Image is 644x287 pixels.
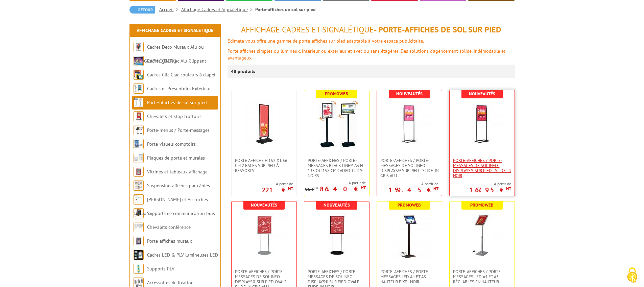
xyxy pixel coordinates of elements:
[620,264,644,287] button: Cookies (fenêtre modale)
[228,48,505,61] font: Porte-affiches simples ou lumineux, intérieur ou extérieur et avec ou sans étagères. Des solution...
[380,269,438,284] span: Porte-affiches / Porte-messages LED A4 et A3 hauteur fixe - Noir
[147,113,201,119] a: Chevalets et stop trottoirs
[469,181,511,187] span: A partir de
[147,141,196,147] a: Porte-visuels comptoirs
[314,186,319,190] sup: HT
[232,158,296,173] a: Porte Affiche H 152 x L 56 cm 2 faces sur pied à ressorts
[134,222,144,232] img: Chevalets conférence
[433,186,438,192] sup: HT
[453,158,511,178] span: Porte-affiches / Porte-messages de sol Info-Displays® sur pied - Slide-in Noir
[450,158,515,178] a: Porte-affiches / Porte-messages de sol Info-Displays® sur pied - Slide-in Noir
[380,158,438,178] span: Porte-affiches / Porte-messages de sol Info-Displays® sur pied - Slide-in Gris Alu
[458,212,506,259] img: Porte-affiches / Porte-messages LED A4 et A3 réglables en hauteur
[453,269,511,284] span: Porte-affiches / Porte-messages LED A4 et A3 réglables en hauteur
[134,236,144,246] img: Porte-affiches muraux
[469,91,495,97] b: Nouveautés
[134,153,144,163] img: Plaques de porte et murales
[134,196,208,216] a: [PERSON_NAME] et Accroches tableaux
[470,202,494,208] b: Promoweb
[147,238,192,244] a: Porte-affiches muraux
[377,158,442,178] a: Porte-affiches / Porte-messages de sol Info-Displays® sur pied - Slide-in Gris Alu
[386,212,433,259] img: Porte-affiches / Porte-messages LED A4 et A3 hauteur fixe - Noir
[147,280,194,286] a: Accessoires de fixation
[134,181,144,191] img: Suspension affiches par câbles
[137,27,213,33] a: Affichage Cadres et Signalétique
[159,6,181,13] a: Accueil
[388,188,438,192] p: 159.45 €
[134,97,144,107] img: Porte-affiches de sol sur pied
[262,181,293,187] span: A partir de
[134,167,144,177] img: Vitrines et tableaux affichage
[134,83,144,94] img: Cadres et Présentoirs Extérieur
[147,58,206,64] a: Cadres Clic-Clac Alu Clippant
[147,183,210,189] a: Suspension affiches par câbles
[313,212,360,259] img: Porte-affiches / Porte-messages de sol Info-Displays® sur pied ovale - Slide-in Noir
[324,202,350,208] b: Nouveautés
[305,180,366,186] span: A partir de
[288,186,293,192] sup: HT
[147,127,210,133] a: Porte-menus / Porte-messages
[398,202,421,208] b: Promoweb
[262,188,293,192] p: 221 €
[134,111,144,121] img: Chevalets et stop trottoirs
[147,210,215,216] a: Supports de communication bois
[377,269,442,284] a: Porte-affiches / Porte-messages LED A4 et A3 hauteur fixe - Noir
[134,44,204,64] a: Cadres Deco Muraux Alu ou [GEOGRAPHIC_DATA]
[506,186,511,192] sup: HT
[147,86,211,92] a: Cadres et Présentoirs Extérieur
[134,42,144,52] img: Cadres Deco Muraux Alu ou Bois
[147,99,207,105] a: Porte-affiches de sol sur pied
[240,100,288,148] img: Porte Affiche H 152 x L 56 cm 2 faces sur pied à ressorts
[388,181,438,187] span: A partir de
[147,169,208,175] a: Vitrines et tableaux affichage
[129,6,155,14] a: Retour
[305,187,319,192] p: 96 €
[134,139,144,149] img: Porte-visuels comptoirs
[134,250,144,260] img: Cadres LED & PLV lumineuses LED
[241,24,374,35] span: Affichage Cadres et Signalétique
[313,100,360,148] img: Porte-affiches / Porte-messages Black-Line® A3 H 133 ou 158 cm Cadro-Clic® noirs
[231,65,256,78] p: 48 produits
[251,202,277,208] b: Nouveautés
[147,252,218,258] a: Cadres LED & PLV lumineuses LED
[304,158,369,178] a: Porte-affiches / Porte-messages Black-Line® A3 H 133 ou 158 cm Cadro-Clic® noirs
[320,187,366,191] p: 86.40 €
[255,6,316,13] li: Porte-affiches de sol sur pied
[235,158,293,173] span: Porte Affiche H 152 x L 56 cm 2 faces sur pied à ressorts
[325,91,348,97] b: Promoweb
[450,269,515,284] a: Porte-affiches / Porte-messages LED A4 et A3 réglables en hauteur
[458,100,506,148] img: Porte-affiches / Porte-messages de sol Info-Displays® sur pied - Slide-in Noir
[134,194,144,205] img: Cimaises et Accroches tableaux
[147,72,216,78] a: Cadres Clic-Clac couleurs à clapet
[386,100,433,148] img: Porte-affiches / Porte-messages de sol Info-Displays® sur pied - Slide-in Gris Alu
[147,266,174,272] a: Supports PLV
[134,70,144,80] img: Cadres Clic-Clac couleurs à clapet
[469,188,511,192] p: 167.95 €
[134,125,144,135] img: Porte-menus / Porte-messages
[624,267,641,284] img: Cookies (fenêtre modale)
[134,264,144,274] img: Supports PLV
[228,25,515,34] h1: - Porte-affiches de sol sur pied
[147,224,191,230] a: Chevalets conférence
[147,155,205,161] a: Plaques de porte et murales
[308,158,366,178] span: Porte-affiches / Porte-messages Black-Line® A3 H 133 ou 158 cm Cadro-Clic® noirs
[396,91,423,97] b: Nouveautés
[361,185,366,191] sup: HT
[228,38,424,44] font: Edimeta vous offre une gamme de porte-affiches sur pied adaptable à votre espace publicitaire.
[181,6,255,13] a: Affichage Cadres et Signalétique
[240,212,288,259] img: Porte-affiches / Porte-messages de sol Info-Displays® sur pied ovale - Slide-in Gris Alu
